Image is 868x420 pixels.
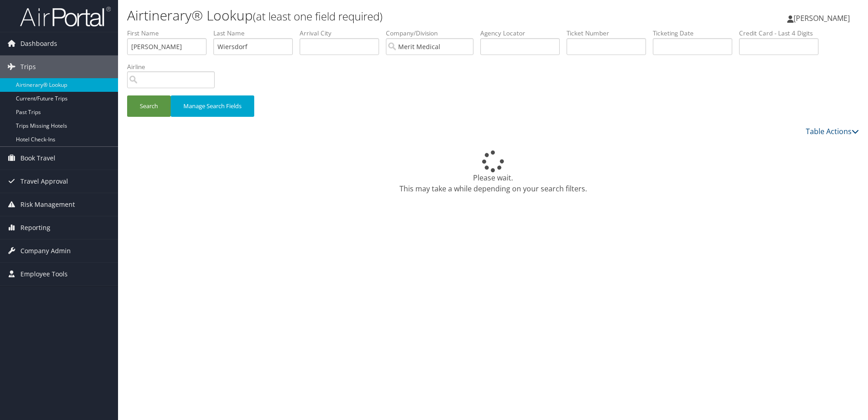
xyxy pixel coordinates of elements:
label: Arrival City [300,29,386,38]
span: Employee Tools [20,263,68,285]
label: Agency Locator [480,29,567,38]
span: Company Admin [20,240,71,262]
button: Search [127,95,171,117]
label: First Name [127,29,213,38]
img: airportal-logo.png [20,6,111,27]
span: Book Travel [20,147,55,170]
small: (at least one field required) [253,9,383,24]
label: Ticketing Date [653,29,739,38]
label: Company/Division [386,29,480,38]
label: Last Name [213,29,300,38]
span: Travel Approval [20,170,68,193]
span: Trips [20,55,36,78]
span: Dashboards [20,32,57,55]
span: [PERSON_NAME] [794,13,850,23]
label: Airline [127,62,222,71]
label: Credit Card - Last 4 Digits [739,29,825,38]
h1: Airtinerary® Lookup [127,6,615,25]
span: Reporting [20,216,50,239]
label: Ticket Number [567,29,653,38]
button: Manage Search Fields [171,95,254,117]
a: [PERSON_NAME] [787,5,859,32]
a: Table Actions [806,126,859,136]
span: Risk Management [20,193,75,216]
div: Please wait. This may take a while depending on your search filters. [127,150,859,194]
